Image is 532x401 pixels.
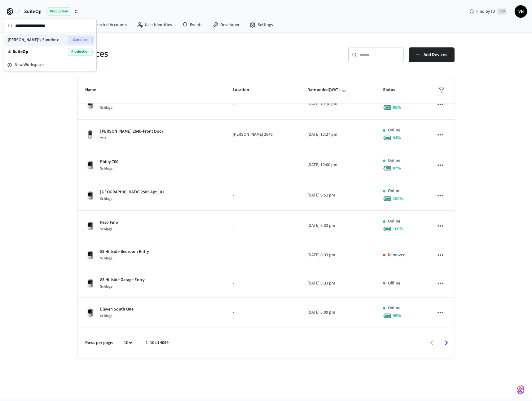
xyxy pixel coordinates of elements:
span: Schlage [100,196,112,201]
p: Online [388,157,400,164]
span: SuiteOp [24,8,42,15]
div: Suggestions [4,33,96,59]
button: VN [515,5,527,18]
p: - [233,223,292,229]
p: Online [388,305,400,311]
p: [DATE] 8:33 pm [307,280,368,287]
span: SuiteOp [13,49,28,55]
span: [PERSON_NAME]'s Sandbox [8,37,59,43]
p: Online [388,188,400,194]
span: Add Devices [424,51,447,59]
span: Schlage [100,166,112,171]
p: - [233,162,292,168]
span: Sandbox [68,36,93,44]
h5: Devices [78,47,262,60]
span: Status [383,85,403,95]
button: Go to next page [439,336,454,350]
img: SeamLogoGradient.69752ec5.svg [517,385,525,395]
span: 99 % [393,313,401,319]
img: Schlage Sense Smart Deadbolt with Camelot Trim, Front [85,221,95,231]
p: [DATE] 10:27 pm [307,131,368,138]
a: Settings [244,19,278,30]
img: Yale Assure Touchscreen Wifi Smart Lock, Satin Nickel, Front [85,130,95,140]
span: Schlage [100,313,112,319]
p: Philly 700 [100,159,118,165]
div: Find by ID⌘ K [464,6,512,17]
p: [DATE] 10:30 pm [307,101,368,108]
a: Developer [207,19,244,30]
button: New Workspace [5,60,96,70]
img: Schlage Sense Smart Deadbolt with Camelot Trim, Front [85,99,95,109]
span: 100 % [393,226,403,232]
span: ⌘ K [497,8,507,15]
span: Schlage [100,284,112,289]
p: - [233,192,292,199]
button: Add Devices [409,47,455,62]
span: 94 % [393,135,401,141]
p: - [233,280,292,287]
img: Schlage Sense Smart Deadbolt with Camelot Trim, Front [85,250,95,260]
span: Schlage [100,105,112,110]
span: 100 % [393,196,403,202]
span: Find by ID [476,8,495,15]
img: Schlage Sense Smart Deadbolt with Camelot Trim, Front [85,308,95,318]
p: [PERSON_NAME] 2646-Front Door [100,128,163,135]
p: [DATE] 9:52 pm [307,192,368,199]
span: Date added(WAT) [307,85,348,95]
img: Schlage Sense Smart Deadbolt with Camelot Trim, Front [85,191,95,200]
span: Yale [100,135,106,141]
span: VN [515,6,526,17]
p: - [233,252,292,258]
a: User Identities [132,19,177,30]
p: [PERSON_NAME] 2646 [233,131,292,138]
p: [DATE] 8:09 pm [307,309,368,316]
span: Production [68,48,93,56]
img: Schlage Sense Smart Deadbolt with Camelot Trim, Front [85,278,95,288]
p: [DATE] 10:00 pm [307,162,368,168]
span: Production [46,7,71,15]
p: Removed [388,252,406,258]
p: - [233,309,292,316]
a: Events [177,19,207,30]
p: Online [388,127,400,134]
a: Connected Accounts [76,19,132,30]
span: 87 % [393,165,401,171]
p: [DATE] 8:33 pm [307,252,368,258]
p: Online [388,218,400,225]
p: - [233,101,292,108]
span: New Workspace [15,62,44,68]
span: Name [85,85,104,95]
span: 95 % [393,104,401,111]
p: 85 Hillside Bedroom Entry [100,249,149,255]
div: 10 [121,338,136,347]
p: 85 Hillside Garage Entry [100,277,145,283]
p: Paso Fino [100,219,118,226]
span: Schlage [100,227,112,232]
p: 1–10 of 4059 [146,340,169,346]
table: sticky table [78,4,455,328]
p: Rows per page: [85,340,113,346]
span: Location [233,85,257,95]
p: Eleven South One [100,306,134,313]
span: Schlage [100,256,112,261]
p: Offline [388,280,400,287]
img: Schlage Sense Smart Deadbolt with Camelot Trim, Front [85,160,95,170]
p: [DATE] 9:32 pm [307,223,368,229]
p: [GEOGRAPHIC_DATA] 2505 Apt 101 [100,189,164,196]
